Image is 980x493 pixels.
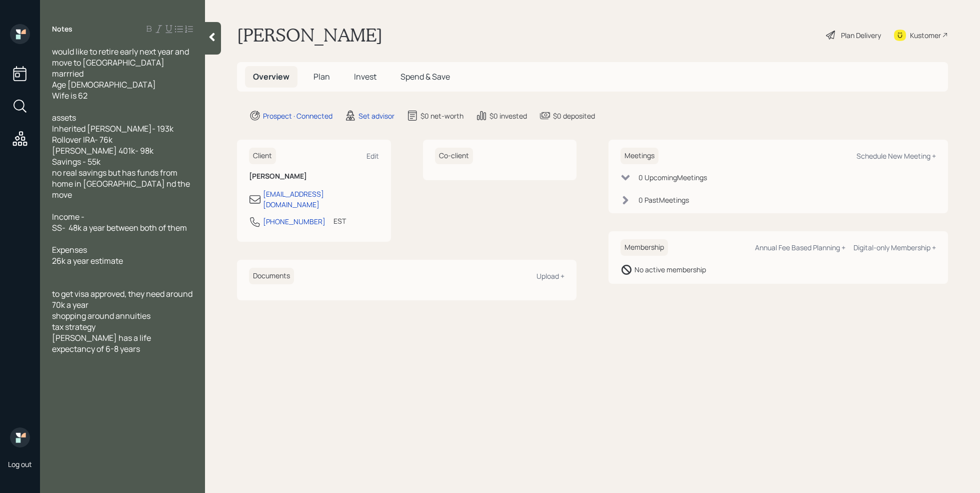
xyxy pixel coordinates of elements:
[249,172,379,181] h6: [PERSON_NAME]
[263,216,325,227] div: [PHONE_NUMBER]
[263,189,379,210] div: [EMAIL_ADDRESS][DOMAIN_NAME]
[354,71,376,82] span: Invest
[249,268,294,284] h6: Documents
[8,459,32,469] div: Log out
[910,30,941,41] div: Kustomer
[52,79,156,90] span: Age [DEMOGRAPHIC_DATA]
[366,151,379,161] div: Edit
[52,211,84,222] span: Income -
[553,111,595,121] div: $0 deposited
[638,195,689,205] div: 0 Past Meeting s
[52,145,153,156] span: [PERSON_NAME] 401k- 98k
[52,123,173,134] span: Inherited [PERSON_NAME]- 193k
[313,71,330,82] span: Plan
[52,156,100,167] span: Savings - 55k
[638,172,707,183] div: 0 Upcoming Meeting s
[237,24,382,46] h1: [PERSON_NAME]
[52,332,152,354] span: [PERSON_NAME] has a life expectancy of 6-8 years
[358,111,394,121] div: Set advisor
[52,167,191,200] span: no real savings but has funds from home in [GEOGRAPHIC_DATA] nd the move
[853,243,936,252] div: Digital-only Membership +
[489,111,527,121] div: $0 invested
[620,239,668,256] h6: Membership
[420,111,463,121] div: $0 net-worth
[52,90,87,101] span: Wife is 62
[435,148,473,164] h6: Co-client
[253,71,289,82] span: Overview
[52,222,187,233] span: SS- 48k a year between both of them
[249,148,276,164] h6: Client
[52,244,87,255] span: Expenses
[400,71,450,82] span: Spend & Save
[52,68,83,79] span: marrried
[841,30,881,41] div: Plan Delivery
[620,148,658,164] h6: Meetings
[755,243,845,252] div: Annual Fee Based Planning +
[52,288,194,310] span: to get visa approved, they need around 70k a year
[333,216,346,226] div: EST
[856,151,936,161] div: Schedule New Meeting +
[10,427,30,447] img: retirable_logo.png
[536,271,564,281] div: Upload +
[52,24,72,34] label: Notes
[52,46,190,68] span: would like to retire early next year and move to [GEOGRAPHIC_DATA]
[52,134,112,145] span: Rollover IRA- 76k
[263,111,332,121] div: Prospect · Connected
[52,310,150,321] span: shopping around annuities
[52,321,95,332] span: tax strategy
[52,255,123,266] span: 26k a year estimate
[52,112,76,123] span: assets
[634,264,706,275] div: No active membership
